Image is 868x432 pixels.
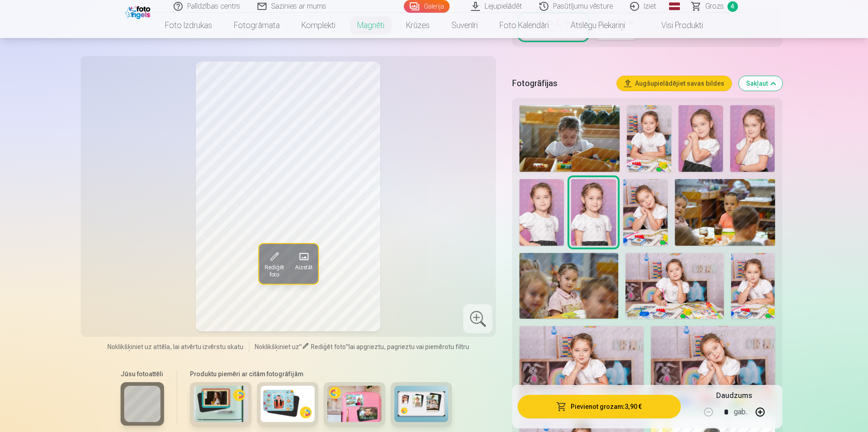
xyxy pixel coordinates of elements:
span: 4 [727,1,738,12]
span: lai apgrieztu, pagrieztu vai piemērotu filtru [349,343,469,350]
span: Noklikšķiniet uz attēla, lai atvērtu izvērstu skatu [107,342,243,351]
span: " [346,343,349,350]
a: Suvenīri [441,13,489,38]
h6: Produktu piemēri ar citām fotogrāfijām [186,369,456,379]
a: Foto izdrukas [154,13,223,38]
span: Rediģēt foto [311,343,346,350]
h6: Jūsu fotoattēli [121,369,164,379]
a: Komplekti [291,13,346,38]
span: " [299,343,302,350]
span: Noklikšķiniet uz [255,343,299,350]
a: Atslēgu piekariņi [560,13,636,38]
a: Visi produkti [636,13,714,38]
h5: Daudzums [716,390,752,401]
button: Aizstāt [289,244,318,284]
a: Magnēti [346,13,395,38]
span: Grozs [705,1,724,12]
span: Aizstāt [295,264,312,271]
a: Krūzes [395,13,441,38]
a: Fotogrāmata [223,13,291,38]
span: Rediģēt foto [264,264,284,278]
button: Sakļaut [739,76,782,91]
button: Rediģēt foto [259,244,289,284]
div: gab. [734,401,747,423]
button: Augšupielādējiet savas bildes [617,76,732,91]
h5: Fotogrāfijas [512,77,609,90]
a: Foto kalendāri [489,13,560,38]
img: /fa1 [125,4,153,19]
button: Pievienot grozam:3,90 € [518,395,680,418]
